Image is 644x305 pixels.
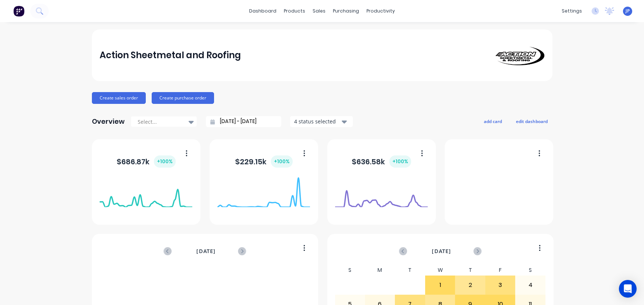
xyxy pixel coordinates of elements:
[335,265,365,276] div: S
[493,45,544,65] img: Action Sheetmetal and Roofing
[426,276,455,294] div: 1
[486,276,515,294] div: 3
[294,118,341,125] div: 4 status selected
[309,6,329,17] div: sales
[245,6,280,17] a: dashboard
[271,155,293,168] div: + 100 %
[432,247,451,255] span: [DATE]
[395,265,425,276] div: T
[515,265,545,276] div: S
[329,6,363,17] div: purchasing
[363,6,399,17] div: productivity
[455,276,485,294] div: 2
[92,92,146,104] button: Create sales order
[280,6,309,17] div: products
[479,116,507,126] button: add card
[92,114,125,129] div: Overview
[117,155,176,168] div: $ 686.87k
[425,265,455,276] div: W
[365,265,395,276] div: M
[154,155,176,168] div: + 100 %
[290,116,353,127] button: 4 status selected
[485,265,516,276] div: F
[13,6,24,17] img: Factory
[619,280,637,298] div: Open Intercom Messenger
[235,155,293,168] div: $ 229.15k
[389,155,411,168] div: + 100 %
[558,6,586,17] div: settings
[196,247,216,255] span: [DATE]
[516,276,545,294] div: 4
[455,265,485,276] div: T
[511,116,552,126] button: edit dashboard
[626,8,630,14] span: JP
[352,155,411,168] div: $ 636.58k
[100,48,241,63] div: Action Sheetmetal and Roofing
[152,92,214,104] button: Create purchase order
